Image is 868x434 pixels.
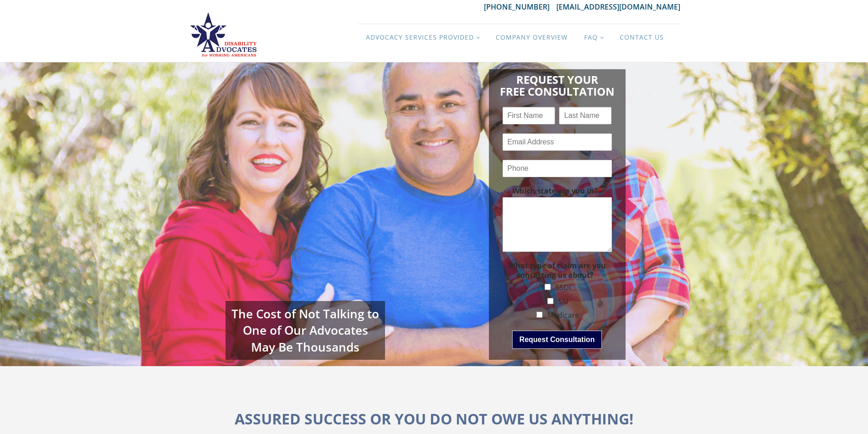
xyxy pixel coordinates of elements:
[556,2,680,12] a: [EMAIL_ADDRESS][DOMAIN_NAME]
[503,133,612,151] input: Email Address
[559,107,611,124] input: Last Name
[558,296,568,306] label: SSI
[500,69,615,98] h1: Request Your Free Consultation
[503,186,612,196] label: Which state are you in?
[484,2,556,12] a: [PHONE_NUMBER]
[503,261,612,280] label: What type of claim are you contacting us about?
[611,24,672,51] a: Contact Us
[555,282,571,292] label: SSDI
[488,24,576,51] a: Company Overview
[512,331,602,349] button: Request Consultation
[503,107,555,124] input: First Name
[235,407,633,430] h1: ASSURED SUCCESS OR YOU DO NOT OWE US ANYTHING!
[358,24,488,51] a: Advocacy Services Provided
[547,310,579,320] label: Medicare
[576,24,611,51] a: FAQ
[503,160,612,177] input: Phone
[226,301,385,360] div: The Cost of Not Talking to One of Our Advocates May Be Thousands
